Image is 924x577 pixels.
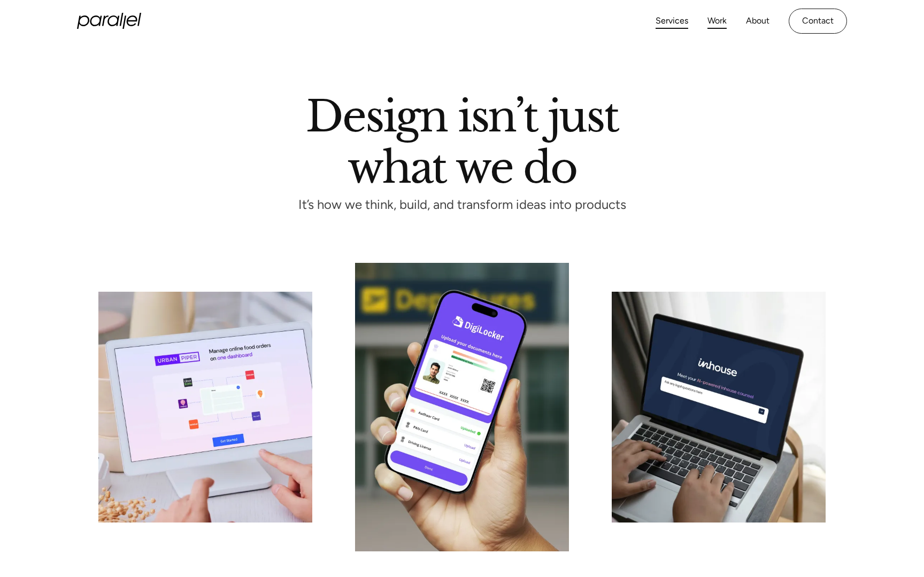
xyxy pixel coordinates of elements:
a: Contact [789,9,847,34]
p: It’s how we think, build, and transform ideas into products [279,200,645,209]
img: Robin Dhanwani's Image [355,263,569,551]
a: home [77,13,141,29]
a: About [746,13,769,29]
img: card-image [612,292,826,523]
img: card-image [98,292,312,523]
h1: Design isn’t just what we do [306,96,618,183]
a: Services [656,13,688,29]
a: Work [707,13,727,29]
